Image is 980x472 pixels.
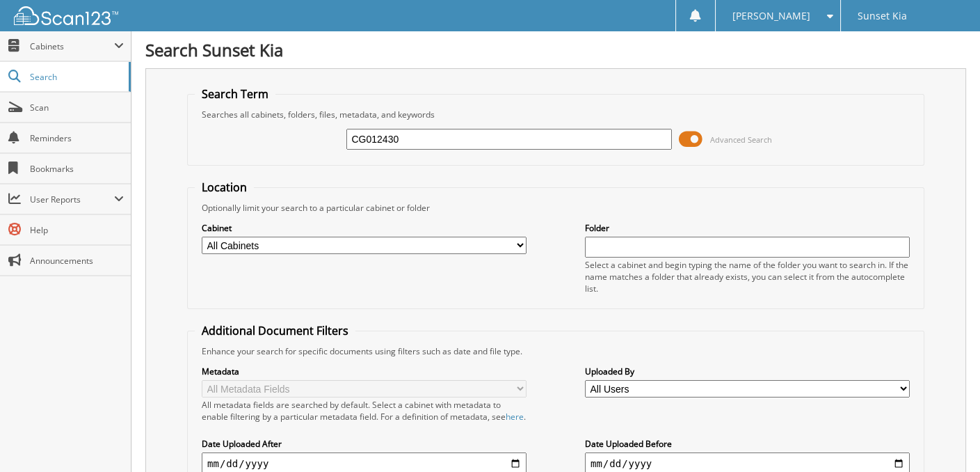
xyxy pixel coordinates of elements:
label: Metadata [202,365,527,377]
span: Scan [30,102,124,113]
span: Help [30,224,124,236]
h1: Search Sunset Kia [145,38,966,61]
legend: Search Term [195,86,275,102]
span: User Reports [30,194,114,205]
div: All metadata fields are searched by default. Select a cabinet with metadata to enable filtering b... [202,399,527,423]
label: Folder [585,222,910,234]
span: Advanced Search [710,134,772,145]
div: Searches all cabinets, folders, files, metadata, and keywords [195,109,917,120]
div: Select a cabinet and begin typing the name of the folder you want to search in. If the name match... [585,259,910,294]
label: Date Uploaded Before [585,438,910,450]
legend: Additional Document Filters [195,323,355,338]
span: Announcements [30,255,124,267]
span: Search [30,71,122,83]
label: Date Uploaded After [202,438,527,450]
span: Cabinets [30,40,114,52]
span: Sunset Kia [858,12,907,20]
div: Enhance your search for specific documents using filters such as date and file type. [195,345,917,357]
a: here [506,411,524,423]
img: scan123-logo-white.svg [14,6,118,25]
span: Bookmarks [30,163,124,175]
span: Reminders [30,132,124,144]
div: Optionally limit your search to a particular cabinet or folder [195,202,917,214]
label: Uploaded By [585,365,910,377]
legend: Location [195,180,254,195]
label: Cabinet [202,222,527,234]
iframe: Chat Widget [910,405,980,472]
span: [PERSON_NAME] [732,12,810,20]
